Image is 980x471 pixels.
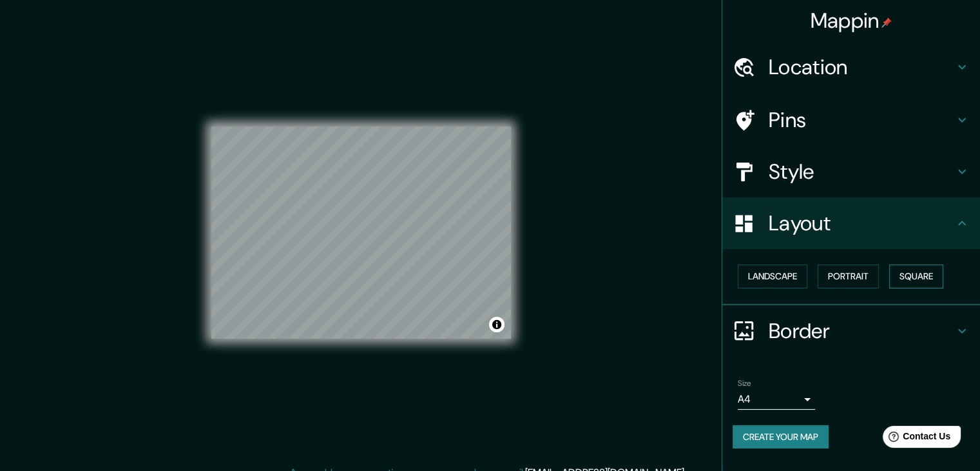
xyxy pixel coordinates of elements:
h4: Border [769,318,954,344]
label: Size [738,377,751,388]
div: Location [722,41,980,93]
button: Toggle attribution [489,317,504,332]
div: Style [722,146,980,197]
h4: Mappin [811,8,892,34]
div: Pins [722,94,980,146]
h4: Layout [769,210,954,236]
button: Create your map [733,425,829,449]
button: Landscape [738,265,807,288]
h4: Style [769,159,954,185]
div: Layout [722,197,980,249]
h4: Pins [769,107,954,133]
canvas: Map [211,126,511,339]
div: Border [722,305,980,357]
button: Square [889,265,943,288]
div: A4 [738,389,815,410]
h4: Location [769,54,954,80]
img: pin-icon.png [881,17,892,28]
iframe: Help widget launcher [865,421,966,457]
button: Portrait [818,265,879,288]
